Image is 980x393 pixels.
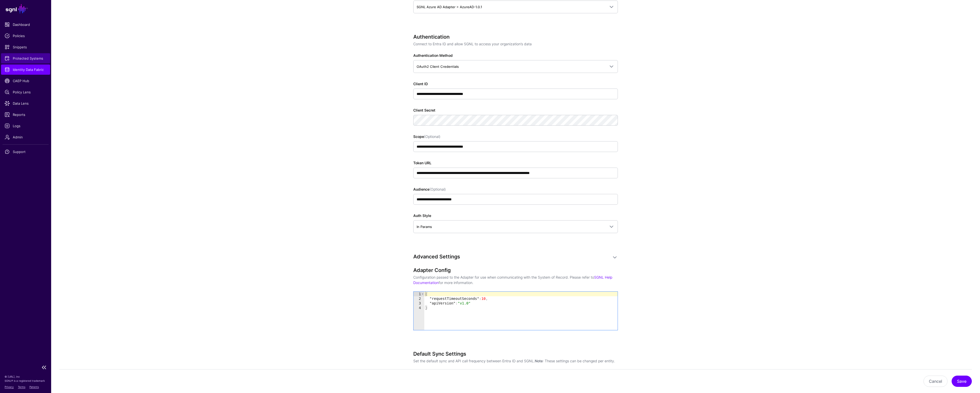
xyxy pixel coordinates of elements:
[5,101,47,106] span: Data Lens
[5,379,47,383] p: SGNL® is a registered trademark
[413,53,453,58] label: Authentication Method
[1,132,50,142] a: Admin
[413,358,618,364] p: Set the default sync and API call frequency between Entra ID and SGNL. : These settings can be ch...
[414,301,424,305] div: 3
[5,33,47,38] span: Policies
[413,275,618,285] p: Configuration passed to the Adapter for use when communicating with the System of Record. Please ...
[413,267,618,273] h3: Adapter Config
[413,134,440,139] label: Scope
[1,121,50,131] a: Logs
[3,3,48,14] a: SGNL
[414,305,424,310] div: 4
[429,187,446,191] span: (Optional)
[1,42,50,52] a: Snippets
[413,213,431,218] label: Auth Style
[535,359,543,363] strong: Note
[417,64,459,69] span: OAuth2 Client Credentials
[1,110,50,120] a: Reports
[414,296,424,301] div: 2
[1,64,50,75] a: Identity Data Fabric
[5,135,47,140] span: Admin
[29,385,39,388] a: Patents
[417,225,432,229] span: In Params
[5,67,47,72] span: Identity Data Fabric
[18,385,25,388] a: Terms
[923,376,948,387] button: Cancel
[1,19,50,30] a: Dashboard
[413,187,446,192] label: Audience
[5,149,47,154] span: Support
[1,31,50,41] a: Policies
[417,5,482,9] span: SGNL Azure AD Adapter > AzureAD-1.0.1
[1,87,50,97] a: Policy Lens
[1,98,50,108] a: Data Lens
[413,254,608,260] h3: Advanced Settings
[414,292,424,296] div: 1
[413,81,428,86] label: Client ID
[5,22,47,27] span: Dashboard
[424,134,440,139] span: (Optional)
[5,90,47,95] span: Policy Lens
[413,41,618,47] p: Connect to Entra ID and allow SGNL to access your organization’s data
[421,292,424,296] span: Toggle code folding, rows 1 through 4
[952,376,972,387] button: Save
[5,375,47,379] p: © [URL], Inc
[413,34,618,40] h3: Authentication
[413,160,431,166] label: Token URL
[5,78,47,83] span: CAEP Hub
[413,351,618,357] h3: Default Sync Settings
[5,385,14,388] a: Privacy
[413,107,435,113] label: Client Secret
[5,45,47,50] span: Snippets
[1,76,50,86] a: CAEP Hub
[5,56,47,61] span: Protected Systems
[1,53,50,63] a: Protected Systems
[5,123,47,128] span: Logs
[5,112,47,117] span: Reports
